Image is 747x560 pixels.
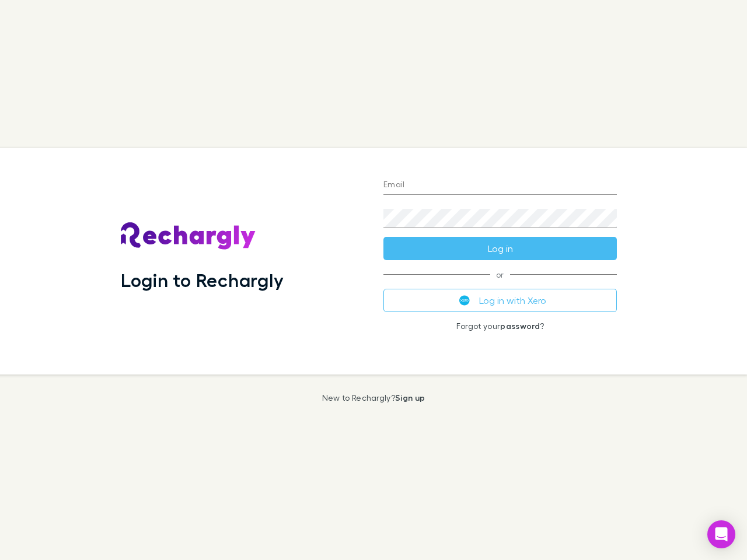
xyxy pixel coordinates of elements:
button: Log in with Xero [383,289,617,312]
span: or [383,274,617,275]
p: New to Rechargly? [322,393,425,402]
a: password [500,321,540,331]
a: Sign up [395,393,425,402]
img: Xero's logo [459,295,470,306]
button: Log in [383,237,617,260]
img: Rechargly's Logo [121,222,256,250]
div: Open Intercom Messenger [707,520,735,548]
p: Forgot your ? [383,321,617,331]
h1: Login to Rechargly [121,269,284,291]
